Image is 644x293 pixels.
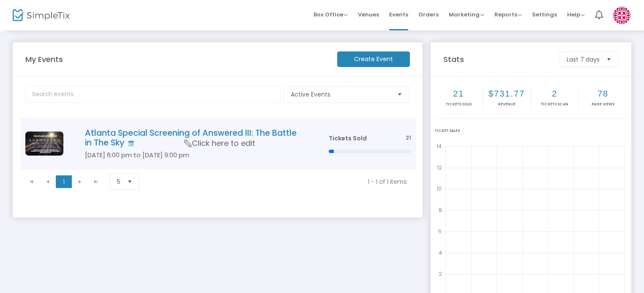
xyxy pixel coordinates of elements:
span: Venues [358,4,379,25]
span: Last 7 days [567,55,600,64]
span: Box Office [314,11,348,19]
img: answeredp31.png [25,132,63,156]
h2: $731.77 [484,89,530,99]
button: Select [124,174,136,190]
h2: 78 [580,89,626,99]
text: 12 [437,164,442,171]
text: 10 [437,185,442,192]
kendo-pager-info: 1 - 1 of 1 items [155,177,407,186]
text: 6 [438,228,442,235]
div: Ticket Sales [435,128,627,134]
text: 2 [439,270,442,277]
span: Tickets Sold [329,134,367,142]
h4: Atlanta Special Screening of Answered III: The Battle in The Sky [85,128,303,148]
h2: 2 [532,89,578,99]
text: 4 [439,249,442,256]
span: Orders [418,4,439,25]
span: Page 1 [56,175,72,188]
span: 5 [117,177,120,186]
span: Marketing [449,11,484,19]
m-panel-title: My Events [21,54,333,65]
p: Tickets Scan [532,102,578,108]
p: Page Views [580,102,626,108]
span: Settings [532,4,557,25]
m-panel-title: Stats [439,54,555,65]
p: Revenue [484,102,530,108]
text: 14 [437,142,442,150]
button: Select [603,52,615,67]
h2: 21 [436,89,482,99]
span: Active Events [291,90,391,99]
text: 8 [439,206,442,213]
span: 21 [406,134,411,142]
span: Click here to edit [184,138,255,149]
span: Events [389,4,408,25]
button: Select [394,86,406,102]
m-button: Create Event [337,51,410,67]
div: Data table [20,118,416,169]
input: Search events [25,86,281,103]
h5: [DATE] 6:00 pm to [DATE] 9:00 pm [85,151,303,159]
span: Help [567,11,585,19]
span: Reports [494,11,522,19]
p: Tickets sold [436,102,482,108]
